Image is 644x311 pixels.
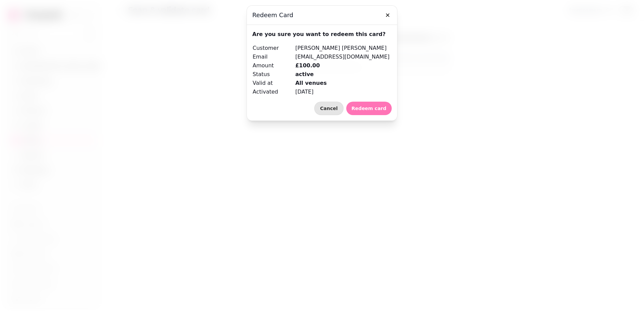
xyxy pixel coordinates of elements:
td: Email [252,53,295,61]
button: Cancel [314,102,343,115]
p: Are you sure you want to redeem this card ? [252,30,392,38]
span: Cancel [320,106,337,111]
span: Redeem card [352,106,386,111]
td: [DATE] [295,88,390,96]
strong: active [295,71,314,77]
td: Activated [252,88,295,96]
strong: £100.00 [295,62,320,69]
strong: All venues [295,80,327,86]
td: [EMAIL_ADDRESS][DOMAIN_NAME] [295,53,390,61]
h3: Redeem Card [252,11,392,19]
td: Status [252,70,295,79]
td: Valid at [252,79,295,88]
td: Customer [252,44,295,53]
td: Amount [252,61,295,70]
td: [PERSON_NAME] [PERSON_NAME] [295,44,390,53]
button: Redeem card [346,102,392,115]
